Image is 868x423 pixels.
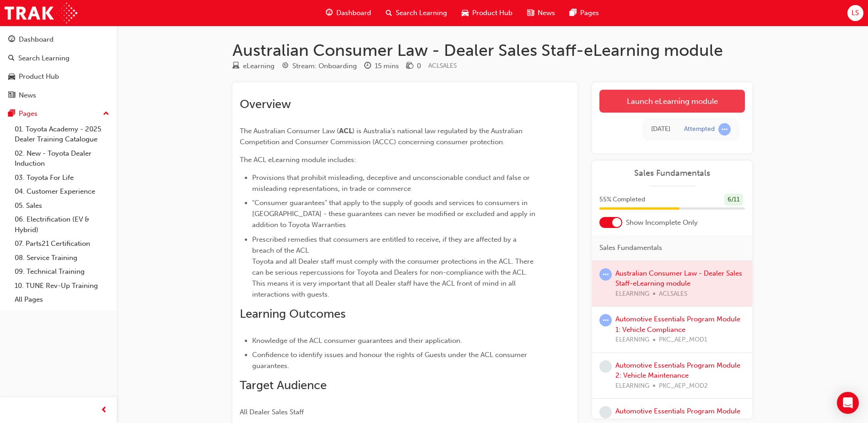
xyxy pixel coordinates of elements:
a: Product Hub [4,68,113,85]
a: 02. New - Toyota Dealer Induction [11,146,113,171]
span: PKC_AEP_MOD2 [659,381,708,391]
a: Search Learning [4,50,113,67]
span: Provisions that prohibit misleading, deceptive and unconscionable conduct and false or misleading... [252,174,532,193]
span: clock-icon [364,62,371,70]
span: 55 % Completed [599,195,645,205]
a: pages-iconPages [562,4,606,22]
span: The Australian Consumer Law ( [240,127,339,135]
span: prev-icon [101,405,108,416]
a: Launch eLearning module [599,90,745,113]
span: guage-icon [8,36,15,44]
span: learningRecordVerb_NONE-icon [599,360,612,373]
span: pages-icon [8,110,15,118]
span: Pages [580,8,599,18]
div: Attempted [684,125,715,134]
a: Dashboard [4,31,113,48]
div: 6 / 11 [724,194,743,206]
span: Prescribed remedies that consumers are entitled to receive, if they are affected by a breach of t... [252,235,535,298]
span: ) is Australia's national law regulated by the Australian Competition and Consumer Commission (AC... [240,127,524,146]
a: 01. Toyota Academy - 2025 Dealer Training Catalogue [11,122,113,146]
span: The ACL eLearning module includes: [240,156,356,164]
div: Search Learning [18,53,70,64]
span: Show Incomplete Only [626,217,698,228]
span: money-icon [406,62,413,70]
a: 06. Electrification (EV & Hybrid) [11,212,113,237]
a: 08. Service Training [11,251,113,265]
a: news-iconNews [520,4,562,22]
span: learningResourceType_ELEARNING-icon [232,62,239,70]
span: target-icon [282,62,289,70]
a: 10. TUNE Rev-Up Training [11,279,113,293]
span: Learning Outcomes [240,307,345,321]
div: Price [406,60,421,72]
span: learningRecordVerb_ATTEMPT-icon [718,123,731,136]
span: ACL [339,127,352,135]
div: eLearning [243,61,275,71]
div: Stream: Onboarding [292,61,357,71]
h1: Australian Consumer Law - Dealer Sales Staff-eLearning module [232,40,752,60]
span: PKC_AEP_MOD1 [659,335,707,345]
span: news-icon [527,7,534,19]
span: All Dealer Sales Staff [240,408,304,416]
a: News [4,87,113,104]
div: Type [232,60,275,72]
span: learningRecordVerb_ATTEMPT-icon [599,314,612,326]
button: LS [847,5,863,21]
span: LS [852,8,859,18]
span: Dashboard [336,8,371,18]
a: guage-iconDashboard [318,4,378,22]
span: News [538,8,555,18]
span: Confidence to identify issues and honour the rights of Guests under the ACL consumer guarantees. [252,351,529,370]
div: Duration [364,60,399,72]
button: Pages [4,105,113,122]
span: learningRecordVerb_ATTEMPT-icon [599,268,612,281]
a: search-iconSearch Learning [378,4,454,22]
span: car-icon [8,73,15,81]
span: pages-icon [570,7,577,19]
a: car-iconProduct Hub [454,4,520,22]
div: Product Hub [19,71,59,82]
a: 04. Customer Experience [11,184,113,199]
span: guage-icon [326,7,333,19]
a: Automotive Essentials Program Module 2: Vehicle Maintenance [615,361,740,380]
div: Stream [282,60,357,72]
span: news-icon [8,92,15,100]
span: search-icon [386,7,392,19]
a: All Pages [11,293,113,307]
a: Sales Fundamentals [599,168,745,179]
a: 09. Technical Training [11,265,113,279]
span: ELEARNING [615,335,649,345]
div: 15 mins [375,61,399,71]
div: Pages [19,108,38,119]
span: ELEARNING [615,381,649,391]
div: 0 [417,61,421,71]
span: car-icon [462,7,469,19]
button: DashboardSearch LearningProduct HubNews [4,29,113,105]
span: "Consumer guarantees" that apply to the supply of goods and services to consumers in [GEOGRAPHIC_... [252,199,537,229]
a: 03. Toyota For Life [11,171,113,185]
span: Overview [240,97,291,111]
span: Target Audience [240,378,327,392]
img: Trak [5,3,77,23]
span: Knowledge of the ACL consumer guarantees and their application. [252,336,462,345]
div: News [19,90,36,101]
span: Product Hub [472,8,512,18]
span: Sales Fundamentals [599,243,662,253]
a: Automotive Essentials Program Module 1: Vehicle Compliance [615,315,740,334]
span: Learning resource code [428,62,457,70]
span: learningRecordVerb_NONE-icon [599,406,612,418]
div: Open Intercom Messenger [837,392,859,414]
div: Dashboard [19,34,54,45]
div: Tue May 27 2025 11:34:53 GMT+1000 (Australian Eastern Standard Time) [651,124,670,135]
span: search-icon [8,54,15,63]
span: up-icon [103,108,109,120]
a: 05. Sales [11,199,113,213]
a: 07. Parts21 Certification [11,237,113,251]
span: Search Learning [396,8,447,18]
